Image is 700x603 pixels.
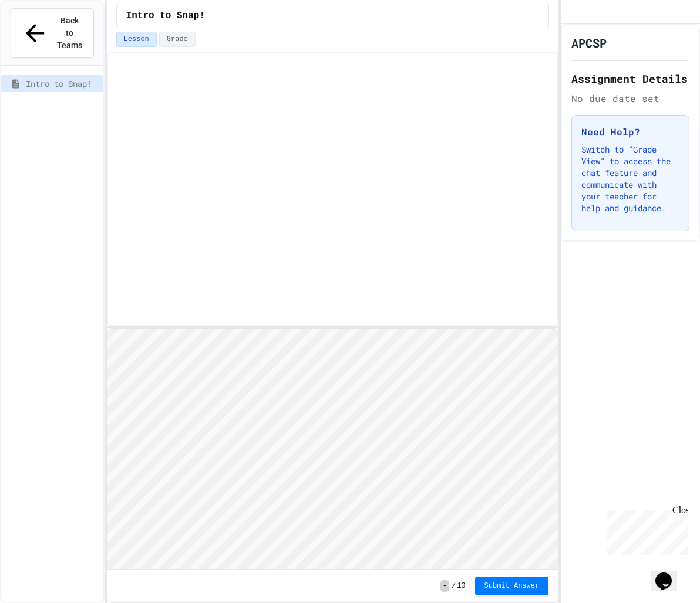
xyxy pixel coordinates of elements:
[457,581,465,591] span: 10
[651,556,688,591] iframe: chat widget
[56,15,83,52] span: Back to Teams
[5,5,81,74] div: Chat with us now!Close
[11,8,94,58] button: Back to Teams
[581,125,679,139] h3: Need Help?
[107,329,558,569] iframe: Snap! Programming Environment
[159,32,196,47] button: Grade
[126,9,205,23] span: Intro to Snap!
[603,505,688,555] iframe: chat widget
[571,92,689,106] div: No due date set
[116,32,157,47] button: Lesson
[440,580,449,592] span: -
[571,70,689,87] h2: Assignment Details
[581,144,679,214] p: Switch to "Grade View" to access the chat feature and communicate with your teacher for help and ...
[452,581,456,591] span: /
[571,35,607,51] h1: APCSP
[475,577,549,595] button: Submit Answer
[484,581,540,591] span: Submit Answer
[26,77,99,90] span: Intro to Snap!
